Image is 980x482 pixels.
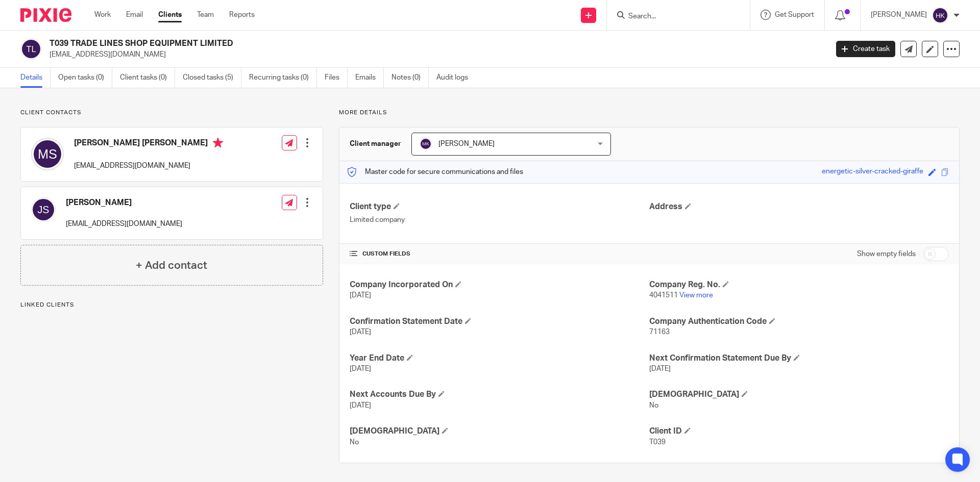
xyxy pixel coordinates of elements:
[50,38,667,49] h2: T039 TRADE LINES SHOP EQUIPMENT LIMITED
[350,439,359,446] span: No
[350,201,649,212] h4: Client type
[58,68,112,88] a: Open tasks (0)
[350,139,401,149] h3: Client manager
[350,292,371,299] span: [DATE]
[325,68,348,88] a: Files
[339,109,960,117] p: More details
[350,316,649,327] h4: Confirmation Statement Date
[158,10,182,20] a: Clients
[350,280,649,290] h4: Company Incorporated On
[213,138,223,148] i: Primary
[649,402,658,409] span: No
[183,68,241,88] a: Closed tasks (5)
[350,389,649,400] h4: Next Accounts Due By
[649,316,949,327] h4: Company Authentication Code
[31,197,56,222] img: svg%3E
[649,292,678,299] span: 4041511
[438,140,495,147] span: [PERSON_NAME]
[649,280,949,290] h4: Company Reg. No.
[649,201,949,212] h4: Address
[836,41,895,57] a: Create task
[347,167,523,177] p: Master code for secure communications and files
[649,353,949,364] h4: Next Confirmation Statement Due By
[871,10,927,20] p: [PERSON_NAME]
[355,68,384,88] a: Emails
[649,328,670,336] span: 71163
[420,138,432,150] img: svg%3E
[350,365,371,372] span: [DATE]
[31,138,64,170] img: svg%3E
[350,426,649,437] h4: [DEMOGRAPHIC_DATA]
[20,8,71,22] img: Pixie
[20,301,323,309] p: Linked clients
[857,249,916,259] label: Show empty fields
[932,7,948,23] img: svg%3E
[775,11,814,18] span: Get Support
[350,402,371,409] span: [DATE]
[197,10,214,20] a: Team
[436,68,476,88] a: Audit logs
[350,328,371,336] span: [DATE]
[74,138,223,150] h4: [PERSON_NAME] [PERSON_NAME]
[649,389,949,400] h4: [DEMOGRAPHIC_DATA]
[350,215,649,225] p: Limited company
[120,68,175,88] a: Client tasks (0)
[20,68,51,88] a: Details
[822,166,923,178] div: energetic-silver-cracked-giraffe
[20,38,42,60] img: svg%3E
[350,250,649,258] h4: CUSTOM FIELDS
[126,10,143,20] a: Email
[627,12,719,21] input: Search
[229,10,255,20] a: Reports
[649,439,666,446] span: T039
[20,109,323,117] p: Client contacts
[74,161,223,171] p: [EMAIL_ADDRESS][DOMAIN_NAME]
[249,68,317,88] a: Recurring tasks (0)
[136,258,207,273] h4: + Add contact
[679,292,713,299] a: View more
[94,10,111,20] a: Work
[391,68,429,88] a: Notes (0)
[66,219,182,229] p: [EMAIL_ADDRESS][DOMAIN_NAME]
[649,426,949,437] h4: Client ID
[350,353,649,364] h4: Year End Date
[649,365,671,372] span: [DATE]
[50,49,821,60] p: [EMAIL_ADDRESS][DOMAIN_NAME]
[66,197,182,208] h4: [PERSON_NAME]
